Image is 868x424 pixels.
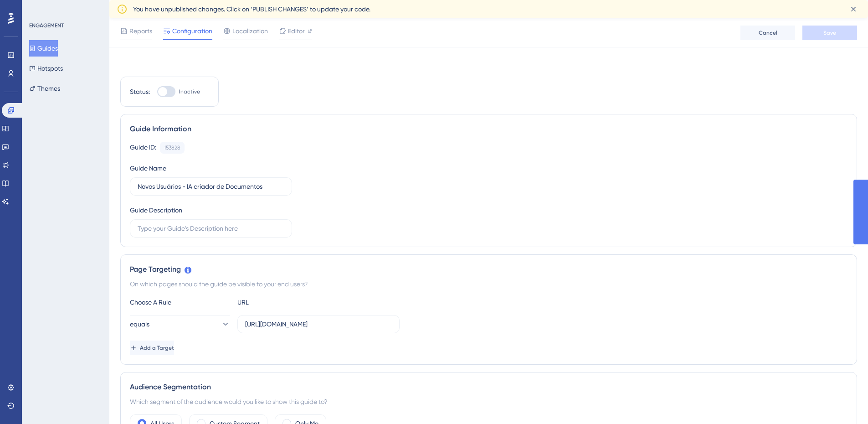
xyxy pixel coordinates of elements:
div: Guide Information [130,124,847,134]
span: Add a Target [140,344,174,352]
button: Hotspots [29,60,63,77]
div: On which pages should the guide be visible to your end users? [130,279,847,290]
div: ENGAGEMENT [29,22,64,29]
div: Status: [130,86,150,97]
div: Page Targeting [130,264,847,275]
span: Inactive [179,88,200,95]
div: 153828 [164,144,180,151]
input: yourwebsite.com/path [245,319,392,329]
iframe: UserGuiding AI Assistant Launcher [830,388,857,415]
button: Themes [29,80,60,97]
button: equals [130,315,230,333]
span: Reports [129,26,152,36]
div: Choose A Rule [130,297,230,308]
div: Which segment of the audience would you like to show this guide to? [130,396,847,407]
button: Guides [29,40,58,57]
div: Guide ID: [130,142,156,154]
div: URL [237,297,338,308]
input: Type your Guide’s Description here [138,223,284,233]
div: Guide Description [130,205,182,216]
span: You have unpublished changes. Click on ‘PUBLISH CHANGES’ to update your code. [133,4,370,15]
button: Add a Target [130,341,174,355]
span: Configuration [172,26,212,36]
div: Audience Segmentation [130,382,847,393]
span: Localization [232,26,268,36]
span: Editor [288,26,305,36]
input: Type your Guide’s Name here [138,181,284,191]
div: Guide Name [130,163,166,174]
span: equals [130,319,149,330]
